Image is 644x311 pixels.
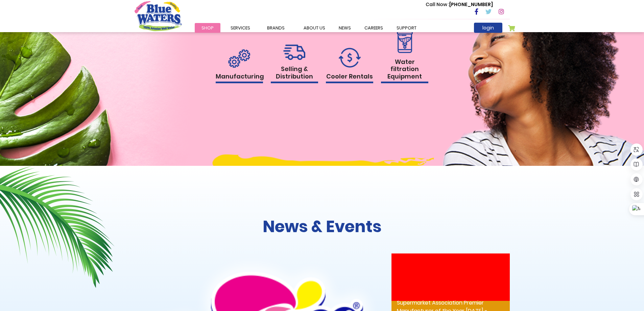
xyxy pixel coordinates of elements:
span: Services [231,25,250,31]
p: [PHONE_NUMBER] [426,1,493,8]
img: rental [395,31,414,53]
span: Brands [267,25,285,31]
img: rental [228,49,250,68]
a: store logo [135,1,182,31]
img: rental [283,44,305,60]
a: Selling & Distribution [271,44,318,83]
a: News [332,23,358,33]
a: support [390,23,423,33]
h1: Cooler Rentals [326,73,373,84]
span: Shop [201,25,214,31]
span: Call Now : [426,1,449,8]
a: Water filtration Equipment [381,31,428,84]
a: careers [358,23,390,33]
a: about us [297,23,332,33]
a: login [474,23,502,33]
a: Manufacturing [216,49,263,84]
img: rental [339,48,361,68]
h2: News & Events [135,217,510,237]
h1: Selling & Distribution [271,65,318,83]
h1: Water filtration Equipment [381,58,428,84]
h1: Manufacturing [216,73,263,84]
a: Cooler Rentals [326,48,373,84]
